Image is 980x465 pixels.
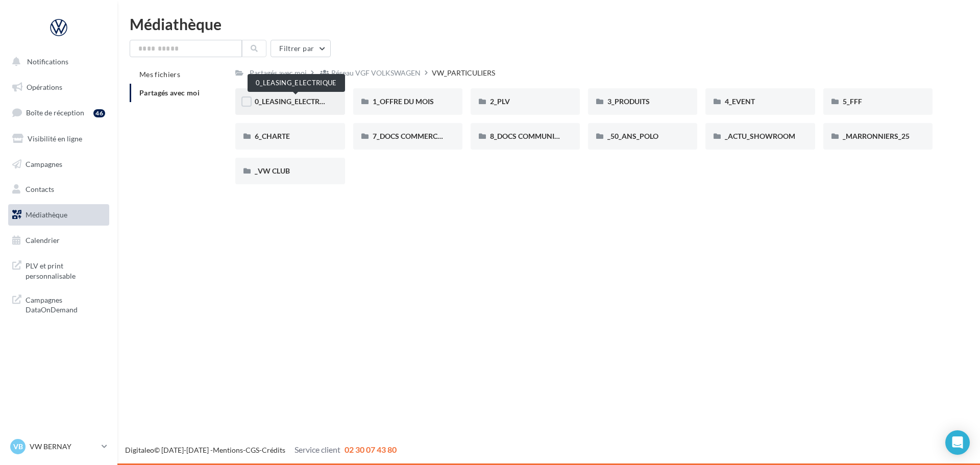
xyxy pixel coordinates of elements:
[6,230,111,251] a: Calendrier
[6,204,111,226] a: Médiathèque
[945,430,970,455] div: Open Intercom Messenger
[28,134,82,143] span: Visibilité en ligne
[8,437,109,456] a: VB VW BERNAY
[490,132,581,140] span: 8_DOCS COMMUNICATION
[246,446,259,454] a: CGS
[6,128,111,150] a: Visibilité en ligne
[30,442,97,452] p: VW BERNAY
[271,40,331,57] button: Filtrer par
[6,179,111,200] a: Contacts
[373,132,455,140] span: 7_DOCS COMMERCIAUX
[26,159,62,168] span: Campagnes
[26,236,60,244] span: Calendrier
[6,289,111,319] a: Campagnes DataOnDemand
[125,446,154,454] a: Digitaleo
[26,293,105,315] span: Campagnes DataOnDemand
[26,210,67,219] span: Médiathèque
[6,102,111,124] a: Boîte de réception46
[139,88,200,97] span: Partagés avec moi
[213,446,243,454] a: Mentions
[26,185,54,193] span: Contacts
[27,83,62,91] span: Opérations
[373,97,434,106] span: 1_OFFRE DU MOIS
[6,255,111,285] a: PLV et print personnalisable
[725,97,755,106] span: 4_EVENT
[125,446,397,454] span: © [DATE]-[DATE] - - -
[432,68,495,78] div: VW_PARTICULIERS
[843,97,862,106] span: 5_FFF
[490,97,510,106] span: 2_PLV
[6,77,111,98] a: Opérations
[6,154,111,175] a: Campagnes
[248,74,345,92] div: 0_LEASING_ELECTRIQUE
[139,70,180,79] span: Mes fichiers
[843,132,910,140] span: _MARRONNIERS_25
[26,259,105,281] span: PLV et print personnalisable
[607,132,658,140] span: _50_ANS_POLO
[13,442,23,452] span: VB
[255,132,290,140] span: 6_CHARTE
[93,109,105,117] div: 46
[331,68,421,78] div: Réseau VGF VOLKSWAGEN
[255,166,290,175] span: _VW CLUB
[725,132,795,140] span: _ACTU_SHOWROOM
[6,51,107,72] button: Notifications
[27,57,68,66] span: Notifications
[262,446,285,454] a: Crédits
[130,16,968,32] div: Médiathèque
[607,97,650,106] span: 3_PRODUITS
[345,445,397,454] span: 02 30 07 43 80
[255,97,336,106] span: 0_LEASING_ELECTRIQUE
[250,68,307,78] div: Partagés avec moi
[26,108,84,117] span: Boîte de réception
[295,445,340,454] span: Service client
